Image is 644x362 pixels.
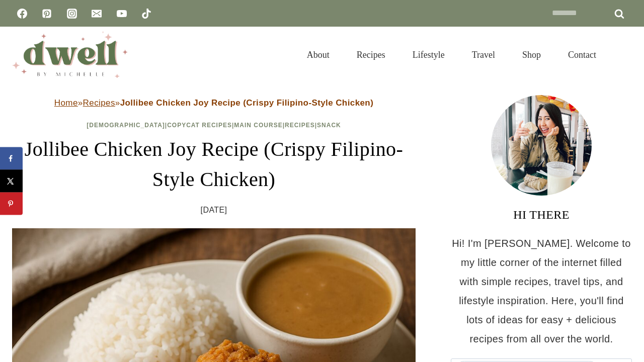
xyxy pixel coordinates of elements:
a: Lifestyle [399,37,458,72]
span: | | | | [87,122,341,129]
p: Hi! I'm [PERSON_NAME]. Welcome to my little corner of the internet filled with simple recipes, tr... [451,234,632,348]
a: Pinterest [37,4,57,24]
a: TikTok [136,4,156,24]
a: Snack [317,122,341,129]
time: [DATE] [201,203,227,218]
a: Recipes [83,98,115,108]
a: Copycat Recipes [167,122,232,129]
a: Shop [509,37,554,72]
h3: HI THERE [451,206,632,224]
strong: Jollibee Chicken Joy Recipe (Crispy Filipino-Style Chicken) [120,98,374,108]
a: Recipes [343,37,399,72]
a: Main Course [234,122,282,129]
a: About [293,37,343,72]
a: Instagram [62,4,82,24]
a: [DEMOGRAPHIC_DATA] [87,122,165,129]
button: View Search Form [615,46,632,63]
a: YouTube [112,4,132,24]
nav: Primary Navigation [293,37,610,72]
a: Home [54,98,78,108]
a: Travel [458,37,509,72]
img: DWELL by michelle [12,32,128,78]
a: Facebook [12,4,32,24]
a: Contact [554,37,610,72]
h1: Jollibee Chicken Joy Recipe (Crispy Filipino-Style Chicken) [12,134,416,195]
a: Email [87,4,107,24]
span: » » [54,98,373,108]
a: Recipes [285,122,315,129]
